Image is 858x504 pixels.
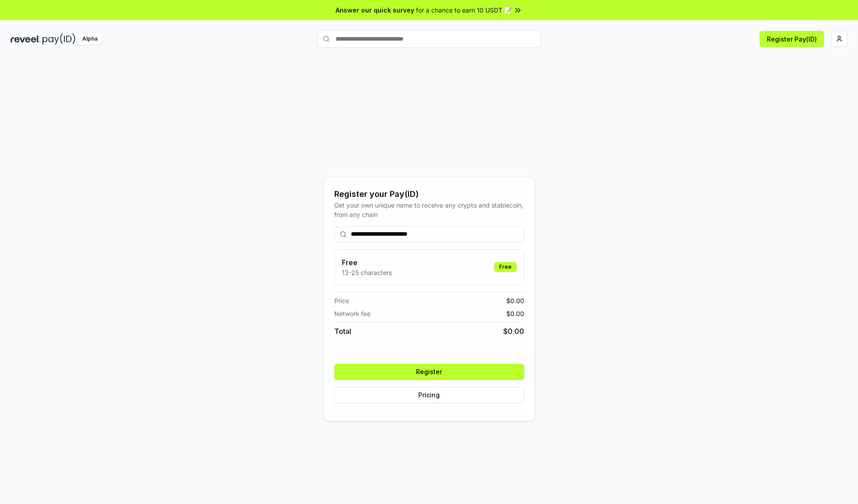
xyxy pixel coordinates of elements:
[11,33,41,45] img: reveel_dark
[760,31,824,47] button: Register Pay(ID)
[506,309,524,318] span: $ 0.00
[334,200,524,219] div: Get your own unique name to receive any crypto and stablecoin, from any chain
[334,309,370,318] span: Network fee
[334,188,524,200] div: Register your Pay(ID)
[334,387,524,403] button: Pricing
[342,257,392,268] h3: Free
[336,5,414,15] span: Answer our quick survey
[334,364,524,380] button: Register
[334,326,351,337] span: Total
[506,296,524,305] span: $ 0.00
[77,33,102,45] div: Alpha
[42,33,76,45] img: pay_id
[342,268,392,277] p: 13-25 characters
[416,5,512,15] span: for a chance to earn 10 USDT 📝
[503,326,524,337] span: $ 0.00
[334,296,349,305] span: Price
[494,262,517,272] div: Free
